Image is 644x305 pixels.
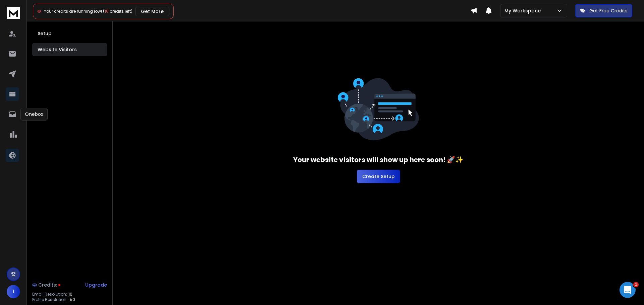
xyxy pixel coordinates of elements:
[589,7,628,14] p: Get Free Credits
[293,155,464,164] h3: Your website visitors will show up here soon! 🚀✨
[32,297,68,302] p: Profile Resolution :
[32,278,107,292] a: Credits:Upgrade
[620,282,636,298] iframe: Intercom live chat
[357,170,400,183] button: Create Setup
[85,282,107,288] div: Upgrade
[7,285,20,298] button: I
[68,292,72,297] span: 10
[504,7,543,14] p: My Workspace
[32,292,67,297] p: Email Resolution:
[38,282,57,288] span: Credits:
[32,27,107,40] button: Setup
[20,108,48,121] div: Onebox
[105,8,109,14] span: 10
[7,7,20,19] img: logo
[575,4,632,17] button: Get Free Credits
[135,7,169,16] button: Get More
[70,297,75,302] span: 50
[44,8,102,14] span: Your credits are running low!
[32,43,107,56] button: Website Visitors
[103,8,132,14] span: ( credits left)
[633,282,639,287] span: 1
